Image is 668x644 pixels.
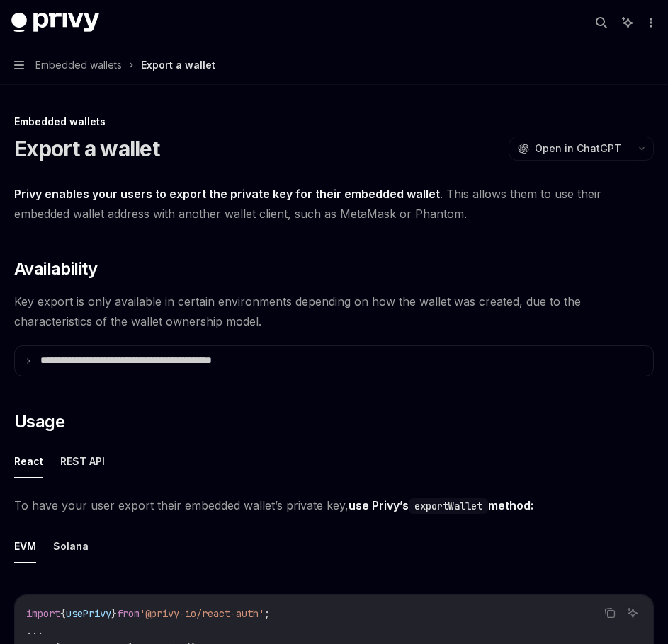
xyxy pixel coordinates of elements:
span: Key export is only available in certain environments depending on how the wallet was created, due... [14,292,654,331]
span: usePrivy [66,607,111,620]
span: To have your user export their embedded wallet’s private key, [14,495,654,515]
button: Copy the contents from the code block [601,604,619,622]
span: '@privy-io/react-auth' [140,607,264,620]
code: exportWallet [409,498,488,514]
span: } [111,607,117,620]
button: Ask AI [623,604,642,622]
span: Open in ChatGPT [535,142,621,156]
div: Embedded wallets [14,115,654,129]
button: EVM [14,529,36,563]
span: { [60,607,66,620]
div: Export a wallet [141,57,215,74]
span: ... [26,624,43,637]
span: import [26,607,60,620]
strong: Privy enables your users to export the private key for their embedded wallet [14,187,440,201]
button: Open in ChatGPT [509,137,630,161]
strong: use Privy’s method: [349,498,533,512]
button: More actions [642,13,657,33]
h1: Export a wallet [14,136,159,161]
span: Availability [14,258,98,280]
span: . This allows them to use their embedded wallet address with another wallet client, such as MetaM... [14,184,654,224]
button: REST API [60,444,105,478]
button: React [14,444,43,478]
img: dark logo [11,13,99,33]
span: Embedded wallets [35,57,122,74]
span: Usage [14,410,64,433]
button: Solana [53,529,89,563]
span: ; [264,607,270,620]
span: from [117,607,140,620]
